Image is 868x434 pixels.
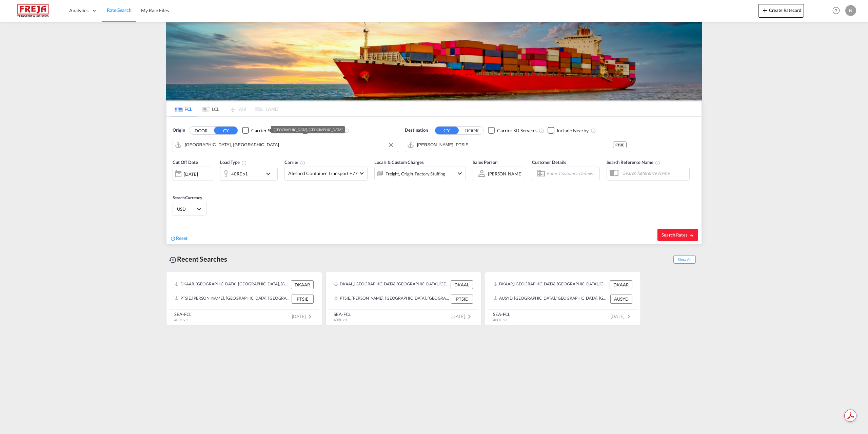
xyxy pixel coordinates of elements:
md-input-container: Aarhus, DKAAR [173,138,398,152]
div: DKAAR, Aarhus, Denmark, Northern Europe, Europe [493,280,608,289]
div: [DATE] [184,171,198,177]
input: Search Reference Name [619,168,689,178]
div: PTSIE, Sines, Portugal, Southern Europe, Europe [334,295,449,303]
span: Rate Search [107,7,132,13]
div: icon-refreshReset [170,235,188,242]
div: N [845,5,856,16]
div: Origin DOOR CY Checkbox No InkUnchecked: Search for CY (Container Yard) services for all selected... [166,117,702,244]
span: Analytics [69,7,88,14]
recent-search-card: DKAAL, [GEOGRAPHIC_DATA], [GEOGRAPHIC_DATA], [GEOGRAPHIC_DATA], [GEOGRAPHIC_DATA] DKAALPTSIE, [PE... [325,272,481,325]
button: CY [214,127,238,134]
md-icon: icon-refresh [170,235,176,242]
span: Search Rates [662,232,694,238]
span: Show All [673,255,696,264]
md-checkbox: Checkbox No Ink [302,127,343,134]
span: Carrier [284,159,305,165]
md-tab-item: LCL [197,101,224,116]
span: Destination [405,127,428,134]
span: Sales Person [473,159,497,165]
div: PTSIE [613,141,627,148]
div: Freight Origin Factory Stuffingicon-chevron-down [374,167,466,180]
span: 40HC x 1 [493,318,508,322]
div: Carrier SD Services [497,127,537,134]
md-input-container: Sines, PTSIE [405,138,630,152]
span: USD [177,206,196,212]
md-checkbox: Checkbox No Ink [242,127,292,134]
div: Include Nearby [557,127,589,134]
div: SEA-FCL [493,311,510,317]
div: SEA-FCL [174,311,192,317]
span: Origin [173,127,185,134]
md-icon: icon-plus 400-fg [761,6,769,14]
div: PTSIE, Sines, Portugal, Southern Europe, Europe [175,295,290,303]
img: LCL+%26+FCL+BACKGROUND.png [166,22,702,100]
md-icon: Unchecked: Search for CY (Container Yard) services for all selected carriers.Checked : Search for... [539,128,544,133]
md-icon: Unchecked: Ignores neighbouring ports when fetching rates.Checked : Includes neighbouring ports w... [591,128,596,133]
md-icon: Your search will be saved by the below given name [655,160,660,166]
div: AUSYD, Sydney, Australia, Oceania, Oceania [493,295,609,303]
md-select: Sales Person: Nikolaj Korsvold [487,169,523,178]
div: DKAAL, Aalborg, Denmark, Northern Europe, Europe [334,280,449,289]
md-checkbox: Checkbox No Ink [548,127,589,134]
recent-search-card: DKAAR, [GEOGRAPHIC_DATA], [GEOGRAPHIC_DATA], [GEOGRAPHIC_DATA], [GEOGRAPHIC_DATA] DKAARPTSIE, [PE... [166,272,322,325]
button: icon-plus 400-fgCreate Ratecard [758,4,804,18]
md-icon: icon-arrow-right [689,233,694,238]
span: Customer Details [532,159,566,165]
div: AUSYD [610,295,632,303]
span: Search Currency [173,195,202,200]
div: DKAAR [291,280,314,289]
span: Search Reference Name [607,159,660,165]
img: 586607c025bf11f083711d99603023e7.png [10,3,56,18]
span: Alesund Container Transport +77 [288,170,358,177]
span: 40RE x 1 [334,318,347,322]
button: Search Ratesicon-arrow-right [657,229,698,241]
span: [DATE] [611,314,633,319]
span: Reset [176,235,188,241]
button: Clear Input [386,140,396,150]
md-icon: Unchecked: Ignores neighbouring ports when fetching rates.Checked : Includes neighbouring ports w... [344,128,350,133]
md-select: Select Currency: $ USDUnited States Dollar [176,204,203,214]
div: [GEOGRAPHIC_DATA], [GEOGRAPHIC_DATA] [274,126,342,133]
md-checkbox: Checkbox No Ink [488,127,537,134]
input: Search by Port [417,140,613,150]
md-icon: icon-chevron-down [264,170,276,178]
div: Freight Origin Factory Stuffing [386,169,445,178]
md-tab-item: FCL [170,101,197,116]
span: Load Type [220,159,247,165]
md-icon: icon-information-outline [241,160,247,166]
div: PTSIE [292,295,314,303]
md-icon: icon-chevron-right [625,313,633,321]
button: CY [435,127,459,134]
md-datepicker: Select [173,180,178,189]
md-icon: icon-chevron-right [306,313,314,321]
span: Cut Off Date [173,159,198,165]
span: My Rate Files [141,7,169,13]
div: [DATE] [173,167,213,181]
button: DOOR [189,127,213,134]
md-pagination-wrapper: Use the left and right arrow keys to navigate between tabs [170,101,278,116]
div: DKAAL [451,280,473,289]
md-icon: icon-backup-restore [169,256,177,264]
span: 40RE x 1 [174,318,188,322]
div: PTSIE [451,295,473,303]
span: [DATE] [292,314,314,319]
span: [DATE] [451,314,473,319]
div: [PERSON_NAME] [488,171,522,176]
button: DOOR [460,127,484,134]
div: DKAAR [610,280,632,289]
input: Enter Customer Details [547,168,597,178]
div: 40RE x1icon-chevron-down [220,167,278,181]
div: Help [830,5,845,17]
div: Recent Searches [166,251,230,267]
md-icon: icon-chevron-right [465,313,473,321]
input: Search by Port [185,140,394,150]
div: DKAAR, Aarhus, Denmark, Northern Europe, Europe [175,280,289,289]
div: SEA-FCL [334,311,351,317]
div: Carrier SD Services [251,127,292,134]
span: Help [830,5,842,16]
md-icon: The selected Trucker/Carrierwill be displayed in the rate results If the rates are from another f... [300,160,305,166]
recent-search-card: DKAAR, [GEOGRAPHIC_DATA], [GEOGRAPHIC_DATA], [GEOGRAPHIC_DATA], [GEOGRAPHIC_DATA] DKAARAUSYD, [GE... [485,272,641,325]
span: Locals & Custom Charges [374,159,424,165]
md-icon: icon-chevron-down [456,169,464,177]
